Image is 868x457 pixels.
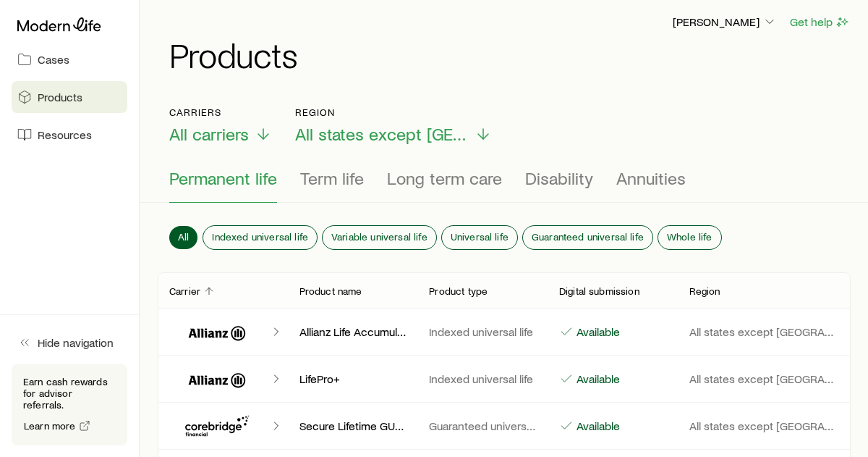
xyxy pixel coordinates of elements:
button: Guaranteed universal life [523,226,652,249]
div: Earn cash rewards for advisor referrals.Learn more [12,364,127,445]
p: Carrier [169,285,200,297]
p: Indexed universal life [429,372,536,386]
span: Variable universal life [331,231,427,243]
span: Learn more [24,421,76,431]
button: Whole life [658,226,721,249]
p: Carriers [169,106,272,118]
div: You will be redirected to our universal log in page. [6,76,211,102]
button: Indexed universal life [203,226,317,249]
span: Indexed universal life [212,231,308,243]
p: Product name [299,285,362,297]
img: logo [6,6,105,24]
p: Available [574,419,620,433]
span: Resources [38,127,92,142]
a: Cases [12,43,127,75]
span: Long term care [387,168,502,188]
button: All [169,226,197,249]
p: All states except [GEOGRAPHIC_DATA] [689,324,840,339]
span: Whole life [667,231,712,243]
div: Hello! Please Log In [6,63,211,76]
span: Permanent life [169,168,277,188]
p: Product type [429,285,488,297]
span: All [178,231,189,243]
span: Hide navigation [38,335,114,350]
button: RegionAll states except [GEOGRAPHIC_DATA] [295,106,492,145]
button: Hide navigation [12,327,127,359]
p: Available [574,324,620,339]
button: Universal life [442,226,517,249]
a: Resources [12,119,127,151]
div: Product types [169,168,839,203]
p: Region [689,285,720,297]
span: Disability [525,168,593,188]
p: All states except [GEOGRAPHIC_DATA] [689,372,840,386]
a: Log in [6,103,43,115]
p: LifePro+ [299,372,407,386]
span: Cases [38,52,69,67]
p: Indexed universal life [429,324,536,339]
p: Secure Lifetime GUL 3 [299,419,407,433]
p: All states except [GEOGRAPHIC_DATA] [689,419,840,433]
p: [PERSON_NAME] [673,14,777,29]
p: Digital submission [559,285,639,297]
span: All states except [GEOGRAPHIC_DATA] [295,124,469,144]
span: Guaranteed universal life [532,231,644,243]
p: Available [574,372,620,386]
button: [PERSON_NAME] [672,14,778,31]
p: Earn cash rewards for advisor referrals. [23,376,116,411]
p: Guaranteed universal life [429,419,536,433]
span: Annuities [616,168,686,188]
span: Universal life [451,231,509,243]
span: Term life [300,168,364,188]
span: Products [38,90,82,104]
button: Variable universal life [323,226,436,249]
button: Get help [789,14,851,30]
button: Log in [6,102,43,117]
a: Products [12,81,127,113]
button: CarriersAll carriers [169,106,272,145]
h1: Products [169,37,851,72]
p: Region [295,106,492,118]
p: Allianz Life Accumulator [299,324,407,339]
span: All carriers [169,124,249,144]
